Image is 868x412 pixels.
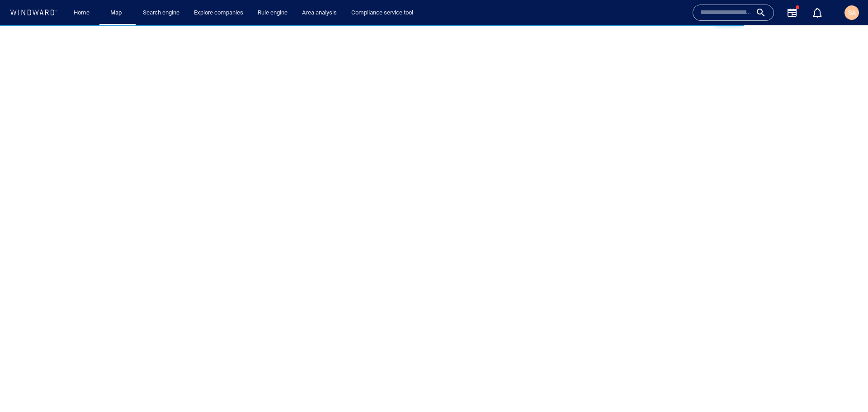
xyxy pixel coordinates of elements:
[843,4,861,22] button: SA
[107,5,128,21] a: Map
[348,5,417,21] a: Compliance service tool
[848,9,856,16] span: SA
[254,5,291,21] a: Rule engine
[67,5,96,21] button: Home
[830,371,861,405] iframe: Chat
[70,5,93,21] a: Home
[812,7,823,18] div: Notification center
[190,5,247,21] a: Explore companies
[139,5,183,21] a: Search engine
[298,5,340,21] a: Area analysis
[103,5,132,21] button: Map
